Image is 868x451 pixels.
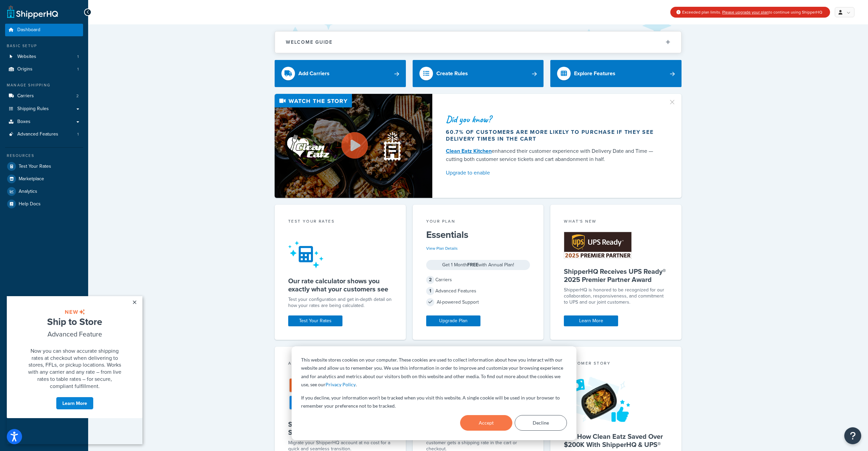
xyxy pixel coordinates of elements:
span: Shipping Rules [17,106,49,112]
li: Origins [5,63,83,76]
span: 1 [77,54,79,60]
div: Account Migration [288,360,392,368]
span: 1 [77,66,79,72]
a: Boxes [5,116,83,128]
span: Now you can show accurate shipping rates at checkout when delivering to stores, FFLs, or pickup l... [21,51,115,94]
div: Test your rates [288,218,392,226]
div: Resources [5,153,83,159]
a: Please upgrade your plan [722,9,769,15]
button: Open Resource Center [844,427,861,444]
li: Advanced Features [5,128,83,141]
li: Websites [5,50,83,63]
a: View Plan Details [426,245,458,251]
span: Test Your Rates [19,164,51,169]
div: Get 1 Month with Annual Plan! [426,260,530,270]
span: Dashboard [17,27,40,33]
a: Help Docs [5,198,83,210]
div: Your Plan [426,218,530,226]
a: Origins1 [5,63,83,76]
a: Test Your Rates [5,160,83,172]
strong: FREE [467,261,478,268]
h2: Welcome Guide [286,40,333,45]
span: Help Docs [19,201,41,207]
div: Did you know? [446,115,660,124]
div: Cookie banner [292,346,576,440]
div: What's New [564,218,668,226]
button: Accept [460,415,512,431]
span: Boxes [17,119,31,125]
h5: ShipperHQ Receives UPS Ready® 2025 Premier Partner Award [564,267,668,284]
a: Privacy Policy [325,381,356,389]
div: Basic Setup [5,43,83,49]
div: Create Rules [436,69,468,78]
span: Advanced Features [17,131,58,137]
span: Origins [17,66,33,72]
a: Upgrade to enable [446,168,660,178]
h5: Essentials [426,229,530,240]
div: Test your configuration and get in-depth detail on how your rates are being calculated. [288,296,392,309]
a: Explore Features [550,60,682,87]
a: Add Carriers [275,60,406,87]
img: Video thumbnail [275,94,432,198]
a: Advanced Features1 [5,128,83,141]
h5: Our rate calculator shows you exactly what your customers see [288,277,392,293]
span: Advanced Feature [41,33,95,43]
p: ShipperHQ is honored to be recognized for our collaboration, responsiveness, and commitment to UP... [564,287,668,305]
span: Carriers [17,93,34,99]
h5: See How Clean Eatz Saved Over $200K With ShipperHQ & UPS® [564,432,668,449]
span: 2 [426,276,434,284]
div: Explore Features [574,69,615,78]
div: Carriers [426,275,530,285]
span: 2 [76,93,79,99]
a: Upgrade Plan [426,315,480,326]
a: Test Your Rates [288,315,342,326]
a: Websites1 [5,50,83,63]
div: enhanced their customer experience with Delivery Date and Time — cutting both customer service ti... [446,147,660,163]
a: Marketplace [5,173,83,185]
a: Analytics [5,185,83,198]
span: Marketplace [19,176,44,182]
span: 1 [426,287,434,295]
h5: Switching platforms? Migrate ShipperHQ with zero disruption [288,420,392,436]
div: AI-powered Support [426,298,530,307]
a: Carriers2 [5,90,83,102]
a: Shipping Rules [5,103,83,115]
a: Clean Eatz Kitchen [446,147,492,155]
li: Carriers [5,90,83,102]
span: Ship to Store [40,19,95,32]
div: Manage Shipping [5,82,83,88]
div: 60.7% of customers are more likely to purchase if they see delivery times in the cart [446,129,660,142]
div: Add Carriers [298,69,330,78]
p: This website stores cookies on your computer. These cookies are used to collect information about... [301,356,567,389]
a: Create Rules [413,60,544,87]
p: If you decline, your information won’t be tracked when you visit this website. A single cookie wi... [301,394,567,410]
button: Welcome Guide [275,32,681,53]
span: 1 [77,131,79,137]
a: Learn More [564,315,618,326]
div: Advanced Features [426,286,530,296]
span: Websites [17,54,36,60]
a: Dashboard [5,24,83,36]
button: Decline [515,415,567,431]
a: Learn More [49,101,87,114]
span: Exceeded plan limits. to continue using ShipperHQ [682,9,822,15]
div: Customer Story [564,360,668,368]
span: Analytics [19,189,37,194]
